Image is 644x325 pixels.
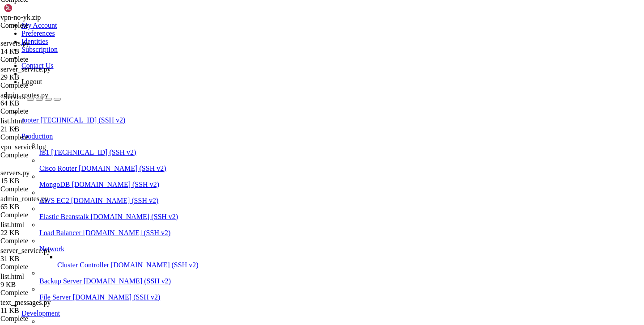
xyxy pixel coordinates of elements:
div: Complete [0,289,90,297]
x-row: just raised the bar for easy, resilient and secure K8s cluster deployment. [4,108,527,115]
x-row: 49 updates can be applied immediately. [4,152,527,160]
span: servers.py [0,169,90,185]
span: server_service.py [0,65,90,81]
div: Complete [0,81,90,89]
x-row: Last login: [DATE] from [TECHNICAL_ID] [4,212,527,219]
span: servers.py [0,39,90,55]
span: list.html [0,221,90,237]
x-row: Memory usage: 5% IPv4 address for ens3: [TECHNICAL_ID] [4,78,527,85]
span: list.html [0,273,90,289]
div: Complete [0,315,90,323]
span: admin_routes.py [0,195,48,203]
span: vpn-no-yk.zip [0,13,41,21]
div: 14 KB [0,47,90,55]
x-row: Welcome to Ubuntu 24.04.2 LTS (GNU/Linux 6.8.0-35-generic x86_64) [4,4,527,11]
span: server_service.py [0,247,90,263]
div: Complete [0,237,90,245]
div: Complete [0,55,90,63]
div: 22 KB [0,229,90,237]
span: server_service.py [0,247,51,254]
span: servers.py [0,169,30,177]
x-row: * Strictly confined Kubernetes makes edge and IoT secure. Learn how MicroK8s [4,100,527,108]
div: Complete [0,133,90,141]
x-row: root@hiplet-33900:~# systemctl restart vpn-admin [4,219,527,227]
span: list.html [0,273,24,280]
x-row: To see these additional updates run: apt list --upgradable [4,160,527,167]
x-row: Usage of /: 2.5% of 231.44GB Users logged in: 0 [4,71,527,78]
x-row: root@hiplet-33900:~# [4,241,527,249]
x-row: root@hiplet-33900:~# systemctl restart vpn-admin [4,234,527,241]
div: 29 KB [0,73,90,81]
div: 9 KB [0,281,90,289]
div: 31 KB [0,255,90,263]
x-row: 1 additional security update can be applied with ESM Apps. [4,174,527,182]
div: Complete [0,107,90,115]
x-row: root@hiplet-33900:~# systemctl restart vpn-admin [4,227,527,234]
x-row: *** System restart required *** [4,204,527,212]
span: admin_routes.py [0,91,48,99]
span: text_messages.py [0,299,51,306]
x-row: Expanded Security Maintenance for Applications is not enabled. [4,137,527,145]
div: 11 KB [0,307,90,315]
x-row: Swap usage: 0% [4,85,527,93]
div: Complete [0,211,90,219]
x-row: * Management: [URL][DOMAIN_NAME] [4,26,527,34]
span: admin_routes.py [0,91,90,107]
div: 21 KB [0,125,90,133]
span: list.html [0,117,24,125]
div: Complete [0,185,90,193]
span: vpn_service.log [0,143,46,151]
div: Complete [0,263,90,271]
div: Complete [0,151,90,159]
x-row: * Support: [URL][DOMAIN_NAME] [4,34,527,41]
div: Complete [0,21,90,30]
span: admin_routes.py [0,195,90,211]
x-row: * Documentation: [URL][DOMAIN_NAME] [4,18,527,26]
x-row: System information as of [DATE] [4,48,527,56]
div: 15 KB [0,177,90,185]
span: list.html [0,221,24,228]
x-row: Learn more about enabling ESM Apps service at [URL][DOMAIN_NAME] [4,182,527,190]
span: list.html [0,117,90,133]
span: servers.py [0,39,30,47]
div: (21, 32) [83,241,86,249]
x-row: System load: 0.88 Processes: 238 [4,63,527,71]
span: text_messages.py [0,299,90,315]
x-row: [URL][DOMAIN_NAME] [4,122,527,130]
div: 65 KB [0,203,90,211]
div: 64 KB [0,99,90,107]
span: server_service.py [0,65,51,73]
